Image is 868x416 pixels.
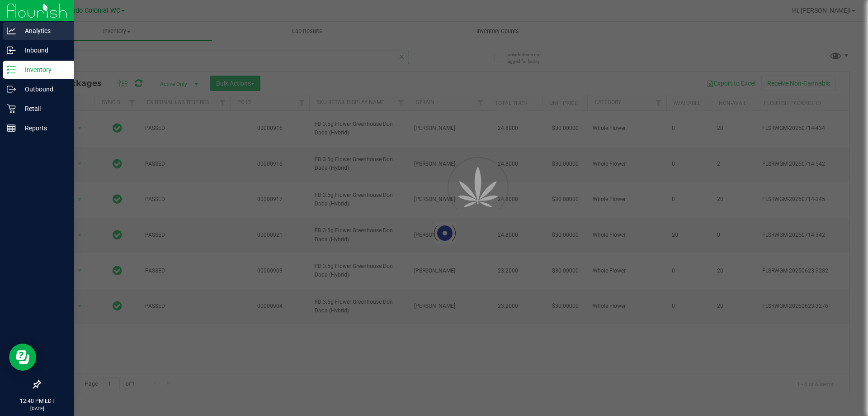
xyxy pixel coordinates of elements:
[16,123,70,134] p: Reports
[16,25,70,36] p: Analytics
[7,85,16,94] inline-svg: Outbound
[7,46,16,55] inline-svg: Inbound
[7,104,16,113] inline-svg: Retail
[16,84,70,95] p: Outbound
[4,405,70,412] p: [DATE]
[16,103,70,114] p: Retail
[16,64,70,75] p: Inventory
[4,397,70,405] p: 12:40 PM EDT
[16,45,70,56] p: Inbound
[9,344,36,371] iframe: Resource center
[7,26,16,35] inline-svg: Analytics
[7,65,16,74] inline-svg: Inventory
[7,124,16,133] inline-svg: Reports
